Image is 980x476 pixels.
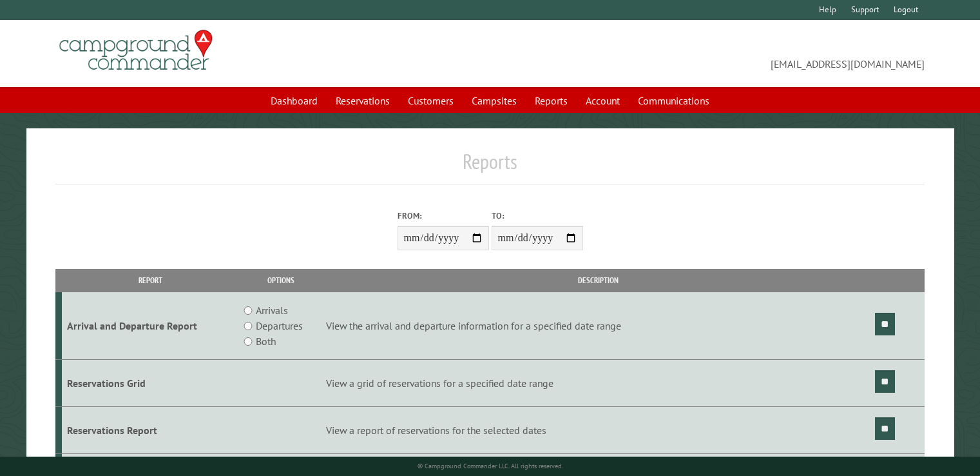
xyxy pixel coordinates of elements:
[62,360,238,407] td: Reservations Grid
[324,360,873,407] td: View a grid of reservations for a specified date range
[256,333,276,349] label: Both
[328,88,398,113] a: Reservations
[400,88,461,113] a: Customers
[527,88,575,113] a: Reports
[62,406,238,453] td: Reservations Report
[418,462,563,470] small: © Campground Commander LLC. All rights reserved.
[324,269,873,292] th: Description
[398,210,489,222] label: From:
[238,269,324,292] th: Options
[62,269,238,292] th: Report
[630,88,717,113] a: Communications
[256,302,288,318] label: Arrivals
[55,149,925,184] h1: Reports
[263,88,325,113] a: Dashboard
[464,88,524,113] a: Campsites
[490,35,925,72] span: [EMAIL_ADDRESS][DOMAIN_NAME]
[324,292,873,360] td: View the arrival and departure information for a specified date range
[256,318,303,333] label: Departures
[492,210,583,222] label: To:
[55,25,216,75] img: Campground Commander
[578,88,628,113] a: Account
[324,406,873,453] td: View a report of reservations for the selected dates
[62,292,238,360] td: Arrival and Departure Report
